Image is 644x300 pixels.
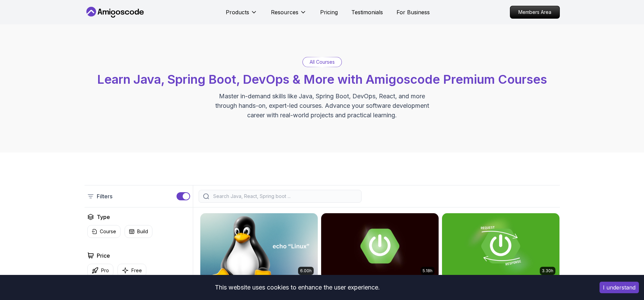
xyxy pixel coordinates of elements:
[101,267,109,274] p: Pro
[226,8,249,16] p: Products
[397,8,430,16] a: For Business
[212,193,357,200] input: Search Java, React, Spring boot ...
[97,192,112,200] p: Filters
[100,228,116,235] p: Course
[87,264,113,277] button: Pro
[97,213,110,221] h2: Type
[310,59,335,65] p: All Courses
[208,92,436,120] p: Master in-demand skills like Java, Spring Boot, DevOps, React, and more through hands-on, expert-...
[320,8,338,16] a: Pricing
[117,264,146,277] button: Free
[510,6,559,18] p: Members Area
[97,72,547,87] span: Learn Java, Spring Boot, DevOps & More with Amigoscode Premium Courses
[271,8,298,16] p: Resources
[351,8,383,16] a: Testimonials
[542,268,553,274] p: 3.30h
[87,225,121,238] button: Course
[5,280,589,295] div: This website uses cookies to enhance the user experience.
[125,225,152,238] button: Build
[600,282,639,293] button: Accept cookies
[423,268,433,274] p: 5.18h
[510,6,560,19] a: Members Area
[137,228,148,235] p: Build
[131,267,142,274] p: Free
[442,213,559,279] img: Building APIs with Spring Boot card
[226,8,257,22] button: Products
[200,213,318,279] img: Linux Fundamentals card
[321,213,439,279] img: Advanced Spring Boot card
[300,268,312,274] p: 6.00h
[97,252,110,260] h2: Price
[271,8,307,22] button: Resources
